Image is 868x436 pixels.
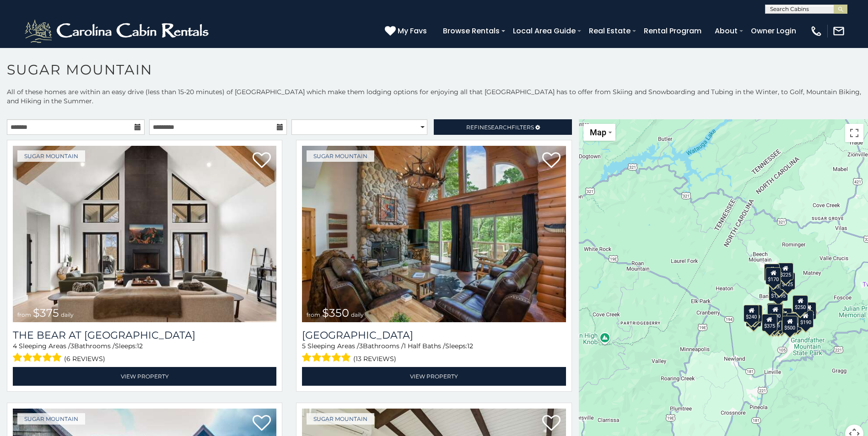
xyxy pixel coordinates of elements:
a: Real Estate [584,23,635,39]
span: Search [488,124,512,131]
a: Owner Login [746,23,801,39]
button: Change map style [583,124,615,141]
div: $500 [782,316,798,333]
div: $375 [762,314,777,331]
img: phone-regular-white.png [810,25,823,37]
div: Sleeping Areas / Bathrooms / Sleeps: [302,341,566,365]
span: 3 [70,342,74,350]
a: [GEOGRAPHIC_DATA] [302,329,566,341]
a: Rental Program [639,23,706,39]
a: Local Area Guide [508,23,580,39]
a: View Property [302,367,566,386]
div: $1,095 [769,284,788,301]
div: $225 [778,263,793,280]
div: $195 [787,313,802,330]
div: $240 [744,305,759,322]
span: 12 [137,342,143,350]
a: Add to favorites [253,414,271,433]
a: The Bear At [GEOGRAPHIC_DATA] [13,329,276,341]
img: The Bear At Sugar Mountain [13,146,276,322]
span: (13 reviews) [353,353,396,365]
img: Grouse Moor Lodge [302,146,566,322]
div: $125 [780,272,795,290]
span: Map [590,128,606,137]
div: $250 [793,295,808,313]
span: 12 [467,342,473,350]
button: Toggle fullscreen view [845,124,863,142]
a: My Favs [385,25,429,37]
img: mail-regular-white.png [832,25,845,37]
a: About [710,23,742,39]
a: Add to favorites [542,414,561,433]
div: $190 [767,303,782,320]
img: White-1-2.png [23,17,213,45]
span: 5 [302,342,306,350]
h3: The Bear At Sugar Mountain [13,329,276,341]
a: Sugar Mountain [17,150,85,162]
a: RefineSearchFilters [434,119,571,135]
div: $170 [766,267,781,285]
a: Sugar Mountain [307,150,374,162]
span: $375 [33,306,59,319]
span: My Favs [398,25,427,37]
div: $200 [776,308,792,325]
span: 4 [13,342,17,350]
span: 3 [359,342,363,350]
a: The Bear At Sugar Mountain from $375 daily [13,146,276,322]
span: 1 Half Baths / [404,342,445,350]
div: Sleeping Areas / Bathrooms / Sleeps: [13,341,276,365]
a: Sugar Mountain [17,413,85,425]
div: $240 [764,264,780,281]
span: daily [61,311,74,318]
div: $190 [798,310,814,328]
span: from [17,311,31,318]
a: Browse Rentals [438,23,504,39]
a: Grouse Moor Lodge from $350 daily [302,146,566,322]
a: Add to favorites [253,151,271,170]
span: daily [351,311,364,318]
div: $300 [767,304,783,321]
span: $350 [322,306,349,319]
a: Add to favorites [542,151,561,170]
div: $155 [801,302,816,319]
h3: Grouse Moor Lodge [302,329,566,341]
span: (6 reviews) [64,353,105,365]
div: $265 [768,303,783,320]
span: Refine Filters [466,124,534,131]
a: View Property [13,367,276,386]
a: Sugar Mountain [307,413,374,425]
span: from [307,311,320,318]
